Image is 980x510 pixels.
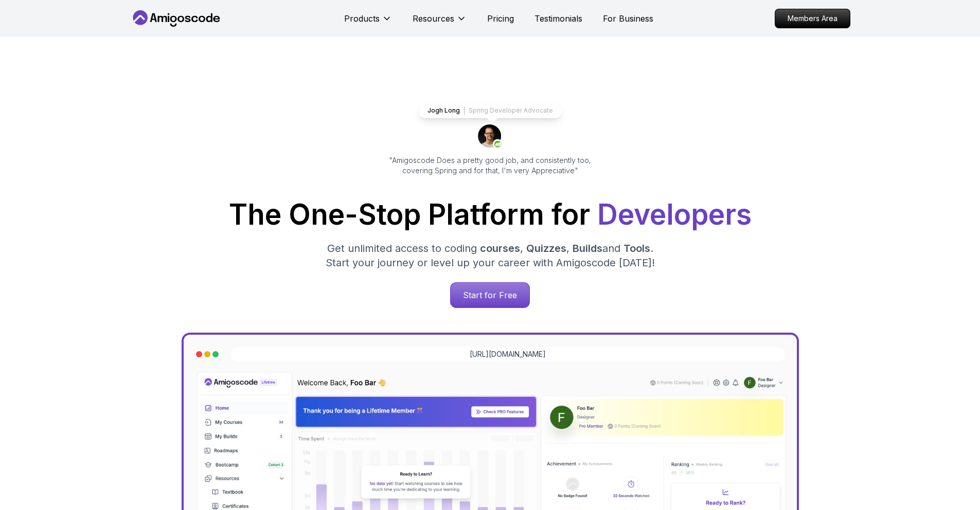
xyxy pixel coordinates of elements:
[487,12,514,25] a: Pricing
[413,12,454,25] p: Resources
[413,12,467,33] button: Resources
[573,242,602,254] span: Builds
[138,201,842,229] h1: The One-Stop Platform for
[597,197,752,231] span: Developers
[603,12,653,25] a: For Business
[427,106,460,115] p: Jogh Long
[478,124,503,149] img: josh long
[450,282,530,308] a: Start for Free
[470,349,546,359] a: [URL][DOMAIN_NAME]
[480,242,520,254] span: courses
[775,9,850,28] p: Members Area
[451,283,529,307] p: Start for Free
[534,12,582,25] a: Testimonials
[344,12,380,25] p: Products
[344,12,392,33] button: Products
[317,241,663,270] p: Get unlimited access to coding , , and . Start your journey or level up your career with Amigosco...
[469,106,553,115] p: Spring Developer Advocate
[375,155,605,176] p: "Amigoscode Does a pretty good job, and consistently too, covering Spring and for that, I'm very ...
[623,242,650,254] span: Tools
[526,242,566,254] span: Quizzes
[775,9,850,28] a: Members Area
